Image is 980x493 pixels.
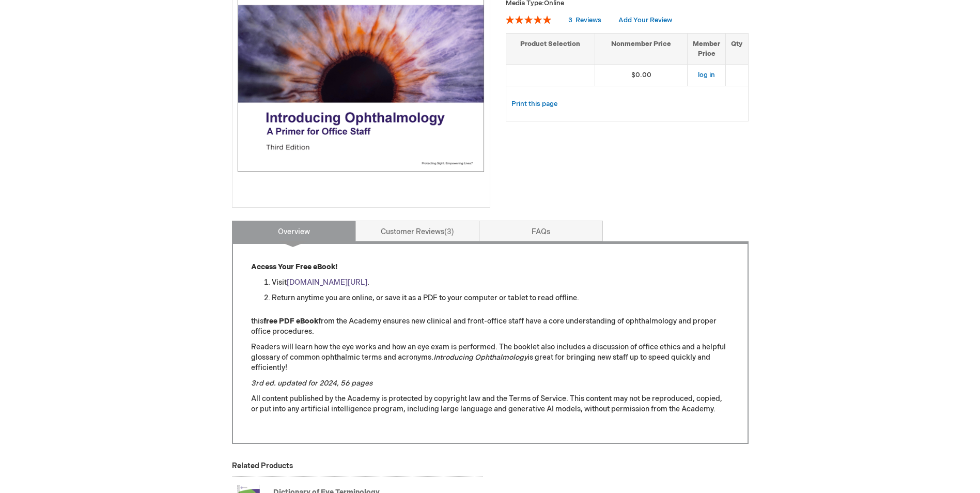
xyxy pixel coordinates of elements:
[595,33,688,64] th: Nonmember Price
[726,33,748,64] th: Qty
[251,342,729,373] p: Readers will learn how the eye works and how an eye exam is performed. The booklet also includes ...
[506,16,551,24] div: 100%
[251,263,337,271] strong: Access Your Free eBook!
[688,33,726,64] th: Member Price
[444,227,454,236] span: 3
[433,353,527,362] em: Introducing Ophthalmology
[232,461,293,470] strong: Related Products
[251,316,729,337] p: this from the Academy ensures new clinical and front-office staff have a core understanding of op...
[263,317,318,326] strong: free PDF eBook
[506,33,595,64] th: Product Selection
[272,278,729,288] li: Visit .
[595,65,688,86] td: $0.00
[251,262,729,425] div: All content published by the Academy is protected by copyright law and the Terms of Service. This...
[355,221,479,241] a: Customer Reviews3
[568,16,572,24] span: 3
[232,221,356,241] a: Overview
[272,293,729,303] li: Return anytime you are online, or save it as a PDF to your computer or tablet to read offline.
[575,16,601,24] span: Reviews
[251,379,372,388] em: 3rd ed. updated for 2024, 56 pages
[511,98,557,111] a: Print this page
[568,16,603,24] a: 3 Reviews
[287,278,367,287] a: [DOMAIN_NAME][URL]
[698,71,715,79] a: log in
[479,221,603,241] a: FAQs
[618,16,672,24] a: Add Your Review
